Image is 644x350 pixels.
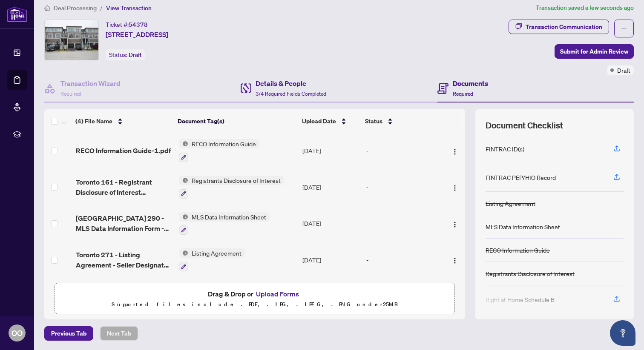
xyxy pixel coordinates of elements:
span: Toronto 271 - Listing Agreement - Seller Designated Representation Agreement - Authority to Offer... [76,250,172,270]
p: Supported files include .PDF, .JPG, .JPEG, .PNG under 25 MB [60,299,449,310]
div: Transaction Communication [526,20,602,34]
div: FINTRAC PEP/HIO Record [486,173,556,182]
div: Registrants Disclosure of Interest [486,269,575,278]
td: [DATE] [299,169,363,205]
span: Upload Date [302,117,336,126]
div: FINTRAC ID(s) [486,144,524,154]
img: IMG-E12313060_1.jpg [45,20,98,60]
div: RECO Information Guide [486,245,550,255]
span: ellipsis [621,26,627,31]
img: Logo [451,185,458,191]
span: Toronto 161 - Registrant Disclosure of Interest Disposition of Property-1.pdf [76,177,172,197]
span: Required [453,91,473,97]
span: MLS Data Information Sheet [188,212,270,222]
button: Status IconMLS Data Information Sheet [179,212,270,235]
span: RECO Information Guide [188,139,259,148]
td: [DATE] [299,242,363,278]
div: Right at Home Schedule B [486,295,555,304]
img: Status Icon [179,248,188,258]
button: Upload Forms [253,288,302,299]
span: Draft [617,65,630,75]
th: Upload Date [299,109,362,133]
img: Logo [451,221,458,228]
span: [GEOGRAPHIC_DATA] 290 - MLS Data Information Form - Freehold - Sale-1.pdf [76,213,172,233]
img: Status Icon [179,212,188,222]
button: Logo [448,144,462,157]
button: Status IconRegistrants Disclosure of Interest [179,176,284,199]
button: Logo [448,180,462,194]
th: (4) File Name [72,109,174,133]
span: Previous Tab [51,327,86,340]
span: Required [60,91,81,97]
div: - [366,255,439,265]
div: - [366,146,439,155]
span: Drag & Drop orUpload FormsSupported files include .PDF, .JPG, .JPEG, .PNG under25MB [55,283,454,315]
img: Logo [451,148,458,155]
span: Draft [129,51,142,59]
span: 3/4 Required Fields Completed [256,91,326,97]
span: Listing Agreement [188,248,245,258]
div: Ticket #: [106,20,148,29]
span: Submit for Admin Review [560,45,628,58]
span: RECO Information Guide-1.pdf [76,145,171,156]
span: 54378 [129,21,148,28]
button: Previous Tab [44,326,93,341]
button: Submit for Admin Review [555,44,634,59]
td: [DATE] [299,132,363,169]
span: Deal Processing [54,4,97,12]
div: - [366,219,439,228]
td: [DATE] [299,205,363,242]
th: Status [362,109,440,133]
div: Status: [106,49,145,60]
button: Logo [448,216,462,230]
img: Status Icon [179,139,188,148]
span: [STREET_ADDRESS] [106,29,168,40]
button: Next Tab [100,326,138,341]
span: Status [365,117,382,126]
button: Transaction Communication [509,20,609,34]
span: Drag & Drop or [208,288,302,299]
span: OO [11,327,23,339]
h4: Details & People [256,78,326,88]
div: MLS Data Information Sheet [486,222,560,231]
div: - [366,182,439,192]
button: Logo [448,253,462,267]
button: Open asap [610,320,635,346]
li: / [100,3,103,13]
h4: Documents [453,78,488,88]
div: Listing Agreement [486,199,535,208]
img: logo [7,6,27,22]
img: Status Icon [179,176,188,185]
span: Document Checklist [486,120,563,131]
img: Logo [451,257,458,264]
article: Transaction saved a few seconds ago [536,3,634,13]
span: home [44,5,50,11]
span: View Transaction [106,4,152,12]
button: Status IconListing Agreement [179,248,245,271]
th: Document Tag(s) [174,109,299,133]
span: (4) File Name [75,117,112,126]
span: Registrants Disclosure of Interest [188,176,284,185]
h4: Transaction Wizard [60,78,121,88]
button: Status IconRECO Information Guide [179,139,259,162]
